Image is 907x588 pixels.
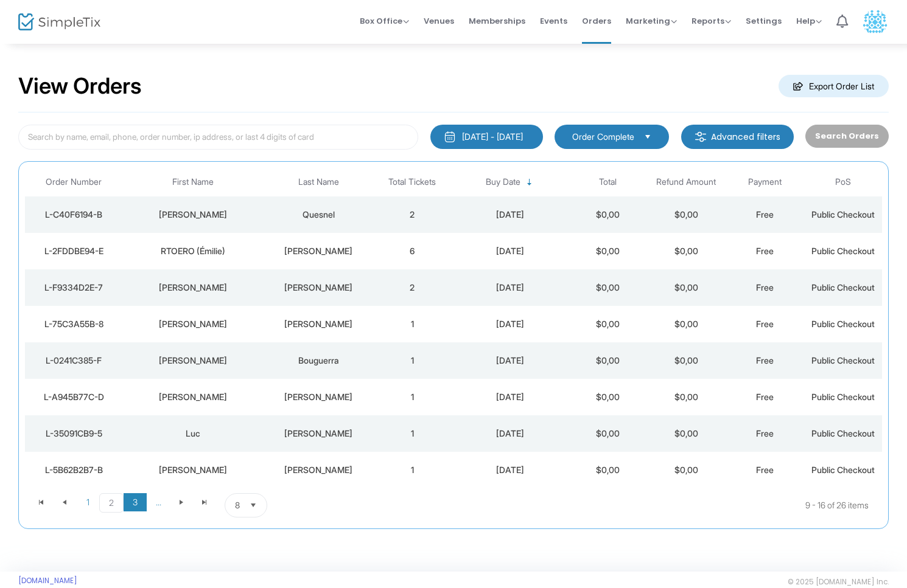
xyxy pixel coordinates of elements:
[756,246,774,256] span: Free
[756,282,774,292] span: Free
[267,282,370,294] div: Martel-Davies
[298,177,339,187] span: Last Name
[360,15,409,27] span: Box Office
[647,452,726,488] td: $0,00
[756,392,774,402] span: Free
[373,168,452,196] th: Total Tickets
[126,355,261,367] div: Ines
[756,209,774,220] span: Free
[626,15,677,27] span: Marketing
[525,178,534,187] span: Sortable
[569,269,648,306] td: $0,00
[811,282,875,292] span: Public Checkout
[373,196,452,233] td: 2
[455,282,566,294] div: 2025-08-14
[779,75,889,97] m-button: Export Order List
[172,177,214,187] span: First Name
[267,391,370,403] div: Gendron
[28,282,120,294] div: L-F9334D2E-7
[462,131,523,143] div: [DATE] - [DATE]
[18,73,142,100] h2: View Orders
[569,233,648,269] td: $0,00
[126,427,261,440] div: Luc
[99,493,124,513] span: Page 2
[569,306,648,342] td: $0,00
[267,245,370,257] div: Johnson
[569,379,648,415] td: $0,00
[28,245,120,257] div: L-2FDDBE94-E
[639,130,656,144] button: Select
[373,379,452,415] td: 1
[126,318,261,330] div: Joël
[455,355,566,367] div: 2025-08-13
[373,233,452,269] td: 6
[126,464,261,476] div: Tina
[746,5,782,36] span: Settings
[124,493,147,511] span: Page 3
[28,355,120,367] div: L-0241C385-F
[486,177,520,187] span: Buy Date
[756,465,774,475] span: Free
[455,209,566,221] div: 2025-08-17
[235,499,240,511] span: 8
[373,415,452,452] td: 1
[756,428,774,438] span: Free
[126,391,261,403] div: Éric
[469,5,525,36] span: Memberships
[647,415,726,452] td: $0,00
[170,493,193,511] span: Go to the next page
[147,493,170,511] span: Page 4
[444,131,456,143] img: monthly
[756,355,774,365] span: Free
[126,282,261,294] div: Angelle
[748,177,782,187] span: Payment
[681,125,794,149] m-button: Advanced filters
[373,342,452,379] td: 1
[267,355,370,367] div: Bouguerra
[455,245,566,257] div: 2025-08-14
[647,168,726,196] th: Refund Amount
[430,125,543,149] button: [DATE] - [DATE]
[811,209,875,220] span: Public Checkout
[46,177,102,187] span: Order Number
[267,464,370,476] div: Legault-Ouellet
[60,497,69,507] span: Go to the previous page
[647,233,726,269] td: $0,00
[18,576,77,586] a: [DOMAIN_NAME]
[647,196,726,233] td: $0,00
[126,245,261,257] div: RTOERO (Émilie)
[267,427,370,440] div: Larocque
[692,15,731,27] span: Reports
[647,342,726,379] td: $0,00
[424,5,454,36] span: Venues
[569,196,648,233] td: $0,00
[28,427,120,440] div: L-35091CB9-5
[177,497,186,507] span: Go to the next page
[811,355,875,365] span: Public Checkout
[582,5,611,36] span: Orders
[373,452,452,488] td: 1
[455,318,566,330] div: 2025-08-13
[373,269,452,306] td: 2
[796,15,822,27] span: Help
[28,318,120,330] div: L-75C3A55B-8
[455,464,566,476] div: 2025-08-11
[835,177,851,187] span: PoS
[572,131,634,143] span: Order Complete
[647,269,726,306] td: $0,00
[373,306,452,342] td: 1
[455,391,566,403] div: 2025-08-13
[811,319,875,329] span: Public Checkout
[695,131,707,143] img: filter
[28,464,120,476] div: L-5B62B2B7-B
[756,319,774,329] span: Free
[37,497,46,507] span: Go to the first page
[193,493,216,511] span: Go to the last page
[788,577,889,587] span: © 2025 [DOMAIN_NAME] Inc.
[126,209,261,221] div: Rachel
[25,168,882,488] div: Data table
[811,392,875,402] span: Public Checkout
[569,168,648,196] th: Total
[455,427,566,440] div: 2025-08-12
[245,494,262,517] button: Select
